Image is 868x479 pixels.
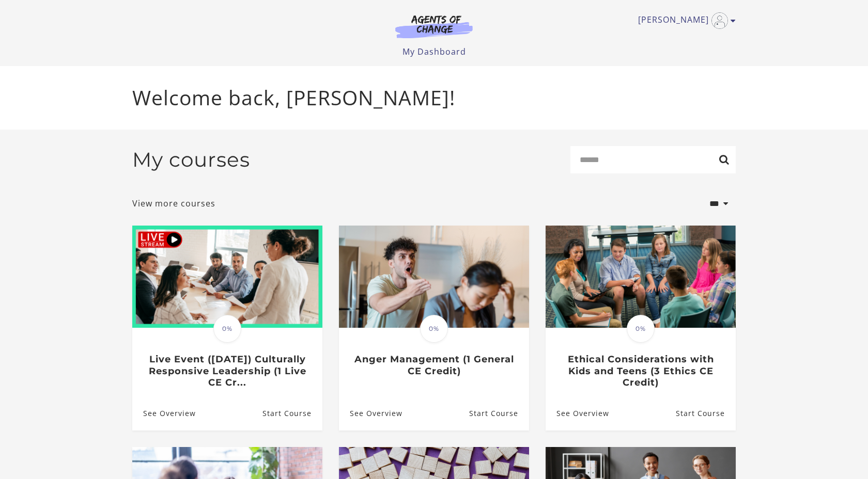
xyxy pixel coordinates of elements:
[627,315,655,343] span: 0%
[420,315,448,343] span: 0%
[143,354,311,389] h3: Live Event ([DATE]) Culturally Responsive Leadership (1 Live CE Cr...
[339,397,402,430] a: Anger Management (1 General CE Credit): See Overview
[262,397,322,430] a: Live Event (8/29/25) Culturally Responsive Leadership (1 Live CE Cr...: Resume Course
[638,12,731,29] a: Toggle menu
[469,397,529,430] a: Anger Management (1 General CE Credit): Resume Course
[213,315,241,343] span: 0%
[556,354,724,389] h3: Ethical Considerations with Kids and Teens (3 Ethics CE Credit)
[402,46,466,57] a: My Dashboard
[132,397,196,430] a: Live Event (8/29/25) Culturally Responsive Leadership (1 Live CE Cr...: See Overview
[132,197,215,210] a: View more courses
[384,14,484,38] img: Agents of Change Logo
[676,397,736,430] a: Ethical Considerations with Kids and Teens (3 Ethics CE Credit): Resume Course
[350,354,518,377] h3: Anger Management (1 General CE Credit)
[132,148,250,172] h2: My courses
[132,83,736,113] p: Welcome back, [PERSON_NAME]!
[546,397,609,430] a: Ethical Considerations with Kids and Teens (3 Ethics CE Credit): See Overview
